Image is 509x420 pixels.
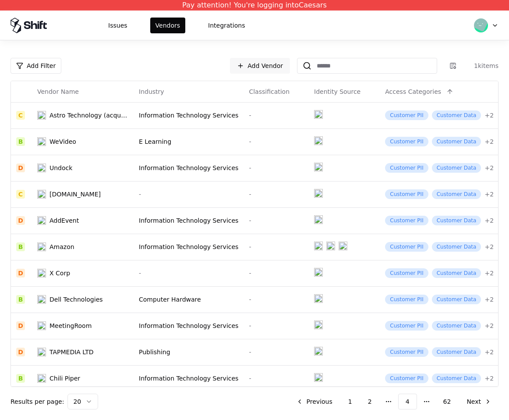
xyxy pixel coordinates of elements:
[103,18,133,33] button: Issues
[249,321,304,330] div: -
[37,190,46,199] img: cloudduplicatefinder.com
[37,295,46,304] img: Dell Technologies
[49,242,74,251] div: Amazon
[484,295,494,304] button: +2
[314,320,323,329] img: entra.microsoft.com
[432,347,481,357] div: Customer Data
[16,137,25,146] div: B
[432,189,481,199] div: Customer Data
[326,242,335,250] img: microsoft365.com
[249,190,304,199] div: -
[139,321,238,330] div: Information Technology Services
[139,87,164,96] div: Industry
[16,242,25,251] div: B
[49,348,94,356] div: TAPMEDIA LTD
[484,321,494,330] button: +2
[249,295,304,304] div: -
[385,321,428,331] div: Customer PII
[139,374,238,383] div: Information Technology Services
[37,242,46,251] img: Amazon
[385,374,428,383] div: Customer PII
[484,348,494,356] button: +2
[385,87,441,96] div: Access Categories
[11,58,61,74] button: Add Filter
[11,397,64,406] p: Results per page:
[16,216,25,225] div: D
[49,216,79,225] div: AddEvent
[49,111,128,120] div: Astro Technology (acquired by Slack)
[484,164,494,172] div: + 2
[484,321,494,330] div: + 2
[16,111,25,120] div: C
[314,373,323,382] img: entra.microsoft.com
[385,216,428,225] div: Customer PII
[314,110,323,119] img: entra.microsoft.com
[37,216,46,225] img: AddEvent
[49,321,92,330] div: MeetingRoom
[37,269,46,278] img: X Corp
[432,137,481,146] div: Customer Data
[484,295,494,304] div: + 2
[432,321,481,331] div: Customer Data
[16,321,25,330] div: D
[484,242,494,251] button: +2
[385,189,428,199] div: Customer PII
[49,164,72,172] div: Undock
[139,190,238,199] div: -
[249,374,304,383] div: -
[385,242,428,252] div: Customer PII
[314,242,323,250] img: entra.microsoft.com
[385,295,428,304] div: Customer PII
[314,189,323,198] img: entra.microsoft.com
[16,374,25,383] div: B
[484,216,494,225] button: +2
[230,58,290,74] a: Add Vendor
[249,269,304,278] div: -
[432,374,481,383] div: Customer Data
[49,137,76,146] div: WeVideo
[432,295,481,304] div: Customer Data
[16,348,25,356] div: D
[37,137,46,146] img: WeVideo
[249,87,290,96] div: Classification
[484,269,494,278] div: + 2
[249,137,304,146] div: -
[314,294,323,303] img: entra.microsoft.com
[361,394,379,409] button: 2
[314,87,361,96] div: Identity Source
[385,163,428,173] div: Customer PII
[385,268,428,278] div: Customer PII
[385,110,428,120] div: Customer PII
[37,164,46,172] img: Undock
[16,269,25,278] div: D
[432,163,481,173] div: Customer Data
[385,347,428,357] div: Customer PII
[249,164,304,172] div: -
[49,295,103,304] div: Dell Technologies
[339,242,347,250] img: okta.com
[139,242,238,251] div: Information Technology Services
[484,190,494,199] div: + 2
[49,190,101,199] div: [DOMAIN_NAME]
[37,87,79,96] div: Vendor Name
[139,269,238,278] div: -
[484,164,494,172] button: +2
[314,136,323,145] img: entra.microsoft.com
[484,137,494,146] div: + 2
[16,190,25,199] div: C
[341,394,359,409] button: 1
[37,321,46,330] img: meetingRoom
[16,295,25,304] div: B
[249,111,304,120] div: -
[398,394,417,409] button: 4
[150,18,185,33] button: Vendors
[385,137,428,146] div: Customer PII
[16,164,25,172] div: D
[249,348,304,356] div: -
[484,216,494,225] div: + 2
[139,111,238,120] div: Information Technology Services
[203,18,250,33] button: Integrations
[314,347,323,356] img: entra.microsoft.com
[460,394,498,409] button: Next
[484,348,494,356] div: + 2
